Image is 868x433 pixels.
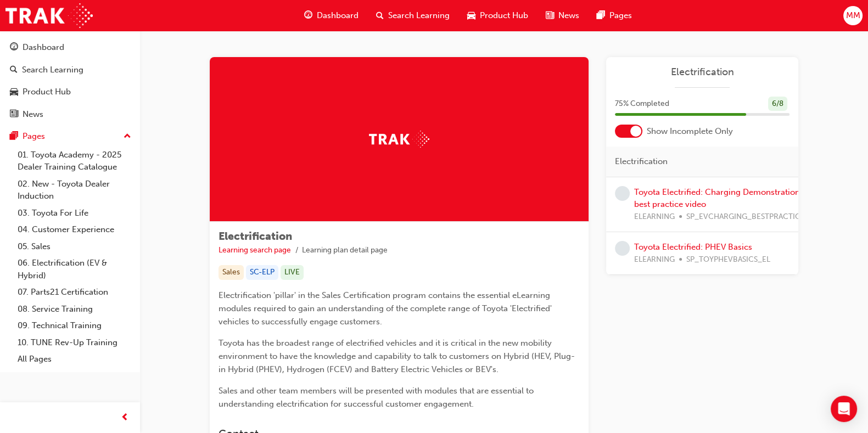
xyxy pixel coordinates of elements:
span: Search Learning [388,9,450,22]
a: Search Learning [4,60,136,80]
div: Sales [219,265,244,280]
button: Pages [4,126,136,147]
img: Trak [5,3,93,28]
div: 6 / 8 [768,97,787,111]
a: 05. Sales [13,238,136,255]
div: Pages [23,130,45,143]
div: SC-ELP [246,265,278,280]
img: Trak [369,131,429,148]
span: search-icon [376,9,384,23]
li: Learning plan detail page [302,244,388,257]
a: pages-iconPages [588,4,641,27]
span: SP_EVCHARGING_BESTPRACTICE [686,211,805,223]
div: Open Intercom Messenger [831,396,857,422]
span: car-icon [10,87,18,97]
span: Show Incomplete Only [647,125,733,138]
a: 10. TUNE Rev-Up Training [13,334,136,351]
a: car-iconProduct Hub [458,4,537,27]
a: Toyota Electrified: PHEV Basics [634,242,752,252]
a: 06. Electrification (EV & Hybrid) [13,255,136,284]
button: MM [843,6,863,25]
span: News [558,9,579,22]
a: Learning search page [219,245,291,255]
div: Search Learning [22,64,83,76]
span: guage-icon [304,9,312,23]
span: Dashboard [317,9,359,22]
span: car-icon [467,9,475,23]
a: Product Hub [4,82,136,102]
a: 09. Technical Training [13,317,136,334]
div: Product Hub [23,86,71,98]
div: LIVE [281,265,304,280]
span: Pages [609,9,632,22]
a: 02. New - Toyota Dealer Induction [13,176,136,205]
a: 03. Toyota For Life [13,205,136,222]
span: prev-icon [121,411,129,425]
div: Dashboard [23,41,64,54]
span: Electrification [615,155,668,168]
span: learningRecordVerb_NONE-icon [615,186,630,201]
span: news-icon [546,9,554,23]
a: Dashboard [4,37,136,58]
span: Product Hub [480,9,528,22]
a: News [4,104,136,125]
span: pages-icon [10,132,18,142]
a: Electrification [615,66,789,78]
span: guage-icon [10,43,18,53]
span: 75 % Completed [615,98,669,110]
a: 04. Customer Experience [13,221,136,238]
span: MM [845,9,860,22]
a: 08. Service Training [13,301,136,318]
div: News [23,108,43,121]
a: All Pages [13,351,136,368]
span: Electrification 'pillar' in the Sales Certification program contains the essential eLearning modu... [219,290,554,327]
span: news-icon [10,110,18,120]
a: 07. Parts21 Certification [13,284,136,301]
span: Toyota has the broadest range of electrified vehicles and it is critical in the new mobility envi... [219,338,575,374]
span: learningRecordVerb_NONE-icon [615,241,630,256]
a: news-iconNews [537,4,588,27]
a: search-iconSearch Learning [367,4,458,27]
span: pages-icon [597,9,605,23]
span: ELEARNING [634,211,675,223]
span: Electrification [219,230,292,243]
a: Toyota Electrified: Charging Demonstration best practice video [634,187,800,210]
span: ELEARNING [634,254,675,266]
a: guage-iconDashboard [295,4,367,27]
a: 01. Toyota Academy - 2025 Dealer Training Catalogue [13,147,136,176]
span: up-icon [124,130,131,144]
span: search-icon [10,65,18,75]
button: DashboardSearch LearningProduct HubNews [4,35,136,126]
span: SP_TOYPHEVBASICS_EL [686,254,770,266]
span: Sales and other team members will be presented with modules that are essential to understanding e... [219,386,536,409]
